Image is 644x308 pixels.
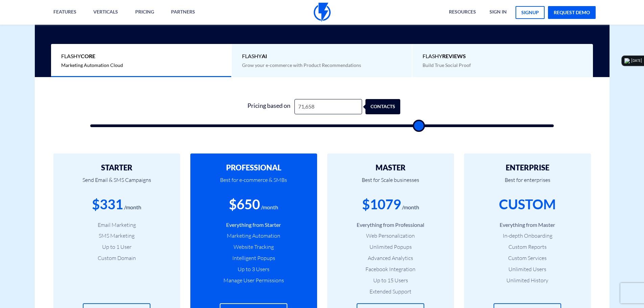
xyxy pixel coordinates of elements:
[337,277,444,284] li: Up to 15 Users
[124,204,141,211] div: /month
[64,243,170,251] li: Up to 1 User
[81,53,95,59] b: Core
[362,195,401,214] div: $1079
[64,172,170,195] p: Send Email & SMS Campaigns
[200,243,307,251] li: Website Tracking
[262,53,267,59] b: AI
[474,243,581,251] li: Custom Reports
[337,243,444,251] li: Unlimited Popups
[200,172,307,195] p: Best for e-commerce & SMBs
[499,195,556,214] div: CUSTOM
[242,62,361,68] span: Grow your e-commerce with Product Recommendations
[474,277,581,284] li: Unlimited History
[474,172,581,195] p: Best for enterprises
[624,58,630,64] img: logo
[64,221,170,229] li: Email Marketing
[200,164,307,172] h2: PROFESSIONAL
[337,221,444,229] li: Everything from Professional
[373,99,408,114] div: contacts
[442,53,466,59] b: REVIEWS
[337,288,444,295] li: Extended Support
[474,232,581,240] li: In-depth Onboarding
[244,99,294,114] div: Pricing based on
[423,52,583,60] span: Flashy
[64,232,170,240] li: SMS Marketing
[200,254,307,262] li: Intelligent Popups
[242,52,402,60] span: Flashy
[631,58,642,64] div: [DATE]
[516,6,545,19] a: signup
[423,62,471,68] span: Build True Social Proof
[402,204,419,211] div: /month
[200,277,307,284] li: Manage User Permissions
[229,195,260,214] div: $650
[474,164,581,172] h2: ENTERPRISE
[337,254,444,262] li: Advanced Analytics
[337,172,444,195] p: Best for Scale businesses
[200,265,307,273] li: Up to 3 Users
[61,52,221,60] span: Flashy
[64,254,170,262] li: Custom Domain
[261,204,278,211] div: /month
[61,62,123,68] span: Marketing Automation Cloud
[337,164,444,172] h2: MASTER
[200,221,307,229] li: Everything from Starter
[474,254,581,262] li: Custom Services
[92,195,123,214] div: $331
[474,221,581,229] li: Everything from Master
[337,232,444,240] li: Web Personalization
[64,164,170,172] h2: STARTER
[200,232,307,240] li: Marketing Automation
[548,6,596,19] a: request demo
[474,265,581,273] li: Unlimited Users
[337,265,444,273] li: Facebook Integration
